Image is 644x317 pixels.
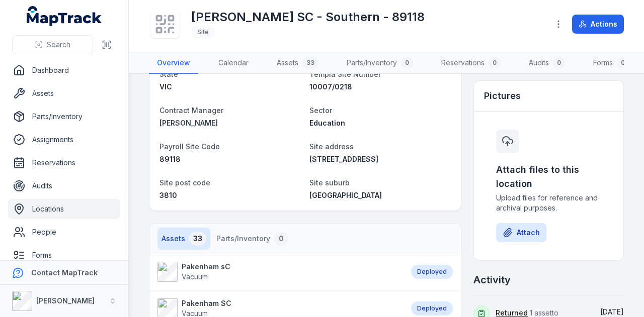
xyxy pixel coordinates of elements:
[8,199,120,219] a: Locations
[12,35,93,54] button: Search
[302,57,318,69] div: 33
[159,155,181,163] span: 89118
[496,163,601,191] h3: Attach files to this location
[585,53,637,74] a: Forms0
[309,119,345,127] span: Education
[496,193,601,213] span: Upload files for reference and archival purposes.
[473,273,511,287] h2: Activity
[309,70,381,78] span: Templa Site Number
[600,307,624,316] time: 8/28/2025, 4:53:19 PM
[159,118,301,128] a: [PERSON_NAME]
[309,106,332,115] span: Sector
[157,262,401,282] a: Pakenham sCVacuum
[191,25,215,39] div: Site
[274,232,288,246] div: 0
[36,296,95,305] strong: [PERSON_NAME]
[8,130,120,150] a: Assignments
[489,57,501,69] div: 0
[600,307,624,316] span: [DATE]
[309,82,352,91] span: 10007/0218
[159,191,177,199] span: 3810
[149,53,198,74] a: Overview
[269,53,327,74] a: Assets33
[191,9,425,25] h1: [PERSON_NAME] SC - Southern - 89118
[553,57,565,69] div: 0
[8,245,120,265] a: Forms
[309,155,378,163] span: [STREET_ADDRESS]
[411,265,453,279] div: Deployed
[8,83,120,103] a: Assets
[309,191,382,199] span: [GEOGRAPHIC_DATA]
[433,53,509,74] a: Reservations0
[496,223,546,242] button: Attach
[8,176,120,196] a: Audits
[339,53,421,74] a: Parts/Inventory0
[159,142,220,151] span: Payroll Site Code
[31,268,98,277] strong: Contact MapTrack
[521,53,573,74] a: Audits0
[572,15,624,34] button: Actions
[8,153,120,173] a: Reservations
[159,106,223,115] span: Contract Manager
[8,107,120,127] a: Parts/Inventory
[159,82,172,91] span: VIC
[309,142,354,151] span: Site address
[182,262,230,272] strong: Pakenham sC
[189,232,206,246] div: 33
[411,301,453,315] div: Deployed
[159,70,178,78] span: State
[484,89,521,103] h3: Pictures
[47,40,70,50] span: Search
[182,298,231,308] strong: Pakenham SC
[309,178,350,187] span: Site suburb
[8,60,120,80] a: Dashboard
[210,53,257,74] a: Calendar
[182,272,208,281] span: Vacuum
[27,6,102,26] a: MapTrack
[212,228,292,250] button: Parts/Inventory0
[401,57,413,69] div: 0
[157,228,210,250] button: Assets33
[159,178,210,187] span: Site post code
[617,57,629,69] div: 0
[8,222,120,242] a: People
